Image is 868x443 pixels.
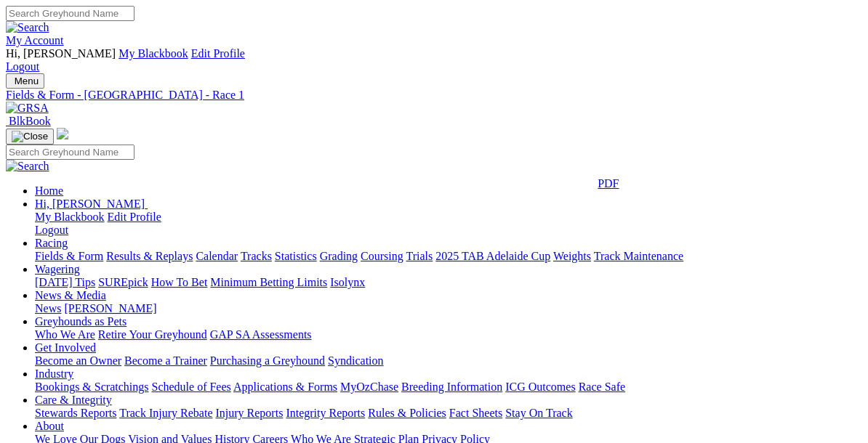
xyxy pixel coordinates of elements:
[6,73,44,89] button: Toggle navigation
[6,47,116,60] span: Hi, [PERSON_NAME]
[124,354,207,367] a: Become a Trainer
[35,224,68,236] a: Logout
[35,289,106,301] a: News & Media
[210,276,327,288] a: Minimum Betting Limits
[35,211,105,223] a: My Blackbook
[106,250,193,262] a: Results & Replays
[35,407,862,420] div: Care & Integrity
[98,328,207,341] a: Retire Your Greyhound
[6,115,51,127] a: BlkBook
[594,250,683,262] a: Track Maintenance
[6,89,862,102] a: Fields & Form - [GEOGRAPHIC_DATA] - Race 1
[98,276,148,288] a: SUREpick
[35,198,148,210] a: Hi, [PERSON_NAME]
[151,381,230,393] a: Schedule of Fees
[191,47,245,60] a: Edit Profile
[6,145,134,160] input: Search
[330,276,365,288] a: Isolynx
[35,211,862,237] div: Hi, [PERSON_NAME]
[449,407,502,419] a: Fact Sheets
[118,47,188,60] a: My Blackbook
[6,6,134,21] input: Search
[210,354,325,367] a: Purchasing a Greyhound
[35,250,862,263] div: Racing
[320,250,358,262] a: Grading
[368,407,446,419] a: Rules & Policies
[361,250,403,262] a: Coursing
[340,381,398,393] a: MyOzChase
[12,131,48,142] img: Close
[35,341,96,354] a: Get Involved
[35,381,862,394] div: Industry
[6,21,49,34] img: Search
[35,302,862,315] div: News & Media
[196,250,238,262] a: Calendar
[435,250,550,262] a: 2025 TAB Adelaide Cup
[505,407,572,419] a: Stay On Track
[401,381,502,393] a: Breeding Information
[406,250,433,262] a: Trials
[35,367,73,380] a: Industry
[328,354,383,367] a: Syndication
[35,354,121,367] a: Become an Owner
[215,407,283,419] a: Injury Reports
[35,354,862,367] div: Get Involved
[578,381,624,393] a: Race Safe
[151,276,208,288] a: How To Bet
[6,129,54,145] button: Toggle navigation
[35,302,61,314] a: News
[35,237,68,249] a: Racing
[35,328,95,341] a: Who We Are
[35,276,95,288] a: [DATE] Tips
[35,328,862,341] div: Greyhounds as Pets
[64,302,156,314] a: [PERSON_NAME]
[35,381,148,393] a: Bookings & Scratchings
[35,276,862,289] div: Wagering
[35,184,63,197] a: Home
[108,211,161,223] a: Edit Profile
[6,60,39,73] a: Logout
[241,250,272,262] a: Tracks
[6,102,49,115] img: GRSA
[233,381,337,393] a: Applications & Forms
[275,250,317,262] a: Statistics
[598,177,619,190] a: PDF
[6,34,64,46] a: My Account
[505,381,575,393] a: ICG Outcomes
[35,394,112,406] a: Care & Integrity
[35,250,103,262] a: Fields & Form
[57,128,68,139] img: logo-grsa-white.png
[286,407,365,419] a: Integrity Reports
[15,76,39,86] span: Menu
[35,315,126,328] a: Greyhounds as Pets
[35,198,145,210] span: Hi, [PERSON_NAME]
[35,263,80,275] a: Wagering
[553,250,591,262] a: Weights
[35,420,64,432] a: About
[119,407,212,419] a: Track Injury Rebate
[210,328,312,341] a: GAP SA Assessments
[6,160,49,173] img: Search
[9,115,51,127] span: BlkBook
[35,407,116,419] a: Stewards Reports
[598,177,619,190] div: Download
[6,47,862,73] div: My Account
